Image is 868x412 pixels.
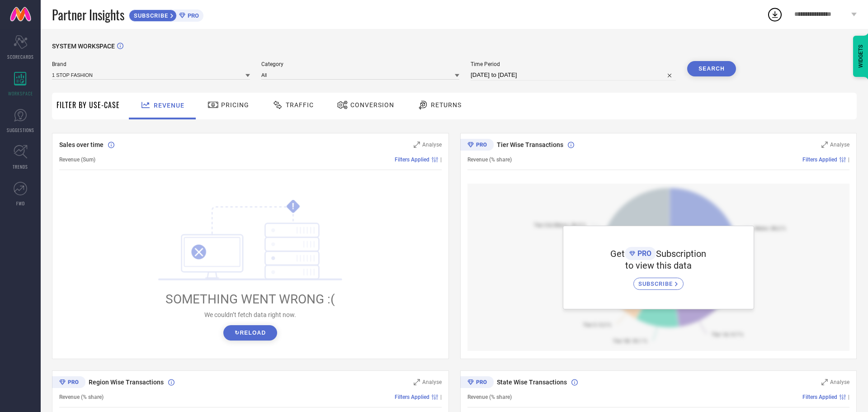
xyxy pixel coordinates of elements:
div: Premium [52,376,85,390]
a: SUBSCRIBEPRO [129,7,203,22]
span: WORKSPACE [8,90,33,97]
span: Pricing [221,101,249,109]
span: to view this data [625,260,692,271]
tspan: ! [292,201,294,212]
span: Tier Wise Transactions [497,141,563,148]
span: Filters Applied [395,394,429,400]
span: Conversion [350,101,394,109]
a: SUBSCRIBE [633,271,684,290]
span: SYSTEM WORKSPACE [52,43,115,50]
span: FWD [16,200,25,207]
span: SUBSCRIBE [638,280,675,287]
span: Analyse [422,142,442,148]
button: ↻Reload [223,325,277,341]
span: Analyse [830,379,849,385]
div: Premium [460,376,494,390]
span: We couldn’t fetch data right now. [204,311,296,318]
span: Sales over time [59,141,104,148]
span: | [440,394,442,400]
span: Filter By Use-Case [57,99,120,110]
span: Revenue (% share) [467,394,512,400]
span: Filters Applied [802,394,837,400]
input: Select time period [471,70,676,81]
svg: Zoom [821,379,828,385]
span: | [848,156,849,163]
div: Premium [460,139,494,152]
span: Revenue (% share) [467,156,512,163]
span: Partner Insights [52,5,124,24]
svg: Zoom [414,142,420,148]
span: SUBSCRIBE [129,12,170,19]
svg: Zoom [414,379,420,385]
span: SOMETHING WENT WRONG :( [165,292,335,307]
span: PRO [185,12,199,19]
svg: Zoom [821,142,828,148]
span: Revenue (Sum) [59,156,95,163]
span: PRO [635,249,651,258]
span: SCORECARDS [7,53,34,60]
span: State Wise Transactions [497,379,567,386]
span: Analyse [830,142,849,148]
span: Get [610,248,625,259]
span: Region Wise Transactions [89,379,164,386]
span: Returns [431,101,462,109]
span: Filters Applied [802,156,837,163]
button: Search [687,61,736,76]
span: | [848,394,849,400]
span: Traffic [286,101,314,109]
span: Brand [52,61,250,67]
span: | [440,156,442,163]
span: Time Period [471,61,676,67]
span: TRENDS [13,163,28,170]
span: Category [261,61,459,67]
span: SUGGESTIONS [7,127,34,133]
span: Analyse [422,379,442,385]
span: Filters Applied [395,156,429,163]
span: Subscription [656,248,706,259]
div: Open download list [767,6,783,23]
span: Revenue (% share) [59,394,104,400]
span: Revenue [154,102,184,109]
